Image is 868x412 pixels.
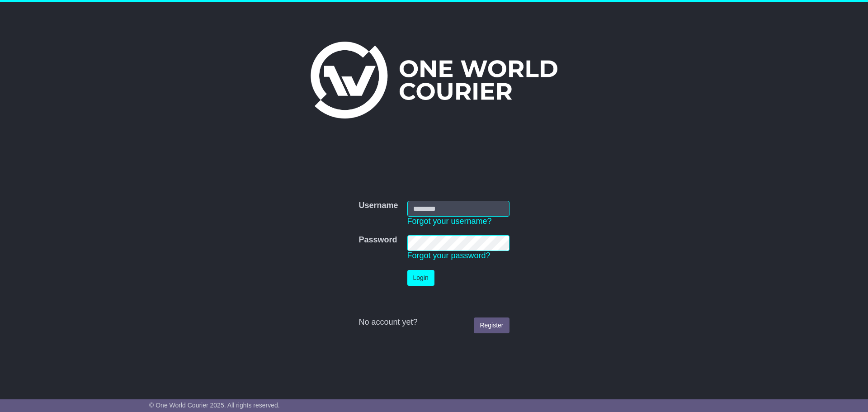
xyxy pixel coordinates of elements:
a: Register [474,317,509,333]
a: Forgot your password? [407,251,491,260]
label: Username [359,201,398,211]
label: Password [359,235,397,245]
a: Forgot your username? [407,217,492,226]
span: © One World Courier 2025. All rights reserved. [149,402,280,409]
button: Login [407,270,434,286]
div: No account yet? [359,317,509,327]
img: One World [311,42,557,118]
